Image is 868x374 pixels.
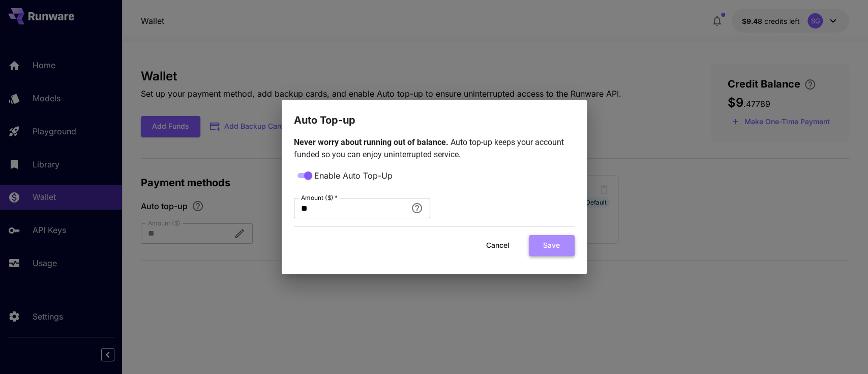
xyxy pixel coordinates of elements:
span: Never worry about running out of balance. [294,137,451,147]
span: Enable Auto Top-Up [314,169,393,182]
p: Auto top-up keeps your account funded so you can enjoy uninterrupted service. [294,136,575,161]
button: Cancel [475,235,521,256]
label: Amount ($) [301,193,338,202]
button: Save [529,235,575,256]
h2: Auto Top-up [282,100,587,128]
